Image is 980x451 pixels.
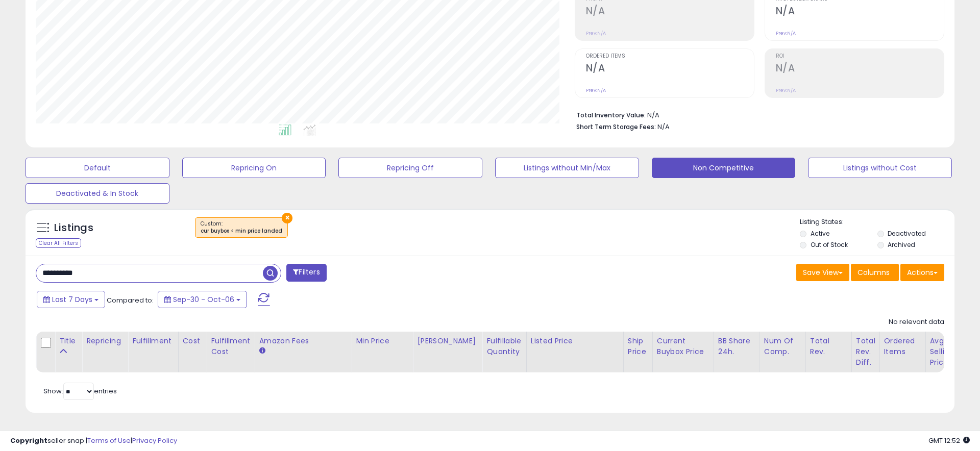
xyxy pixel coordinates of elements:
[201,228,282,235] div: cur buybox < min price landed
[811,229,829,238] label: Active
[808,158,952,178] button: Listings without Cost
[776,5,944,19] h2: N/A
[201,220,282,235] span: Custom:
[889,317,944,327] div: No relevant data
[811,240,848,249] label: Out of Stock
[857,267,890,278] span: Columns
[930,336,967,368] div: Avg Selling Price
[10,436,177,446] div: seller snap | |
[856,336,875,368] div: Total Rev. Diff.
[900,264,944,281] button: Actions
[338,158,482,178] button: Repricing Off
[54,221,93,235] h5: Listings
[884,336,921,357] div: Ordered Items
[628,336,648,357] div: Ship Price
[43,386,117,396] span: Show: entries
[173,294,234,305] span: Sep-30 - Oct-06
[486,336,522,357] div: Fulfillable Quantity
[576,122,656,131] b: Short Term Storage Fees:
[26,183,169,204] button: Deactivated & In Stock
[282,213,292,223] button: ×
[356,336,408,346] div: Min Price
[776,87,796,93] small: Prev: N/A
[59,336,78,346] div: Title
[286,264,326,282] button: Filters
[182,158,326,178] button: Repricing On
[657,336,709,357] div: Current Buybox Price
[211,336,250,357] div: Fulfillment Cost
[259,336,347,346] div: Amazon Fees
[107,295,154,305] span: Compared to:
[718,336,755,357] div: BB Share 24h.
[586,54,754,59] span: Ordered Items
[764,336,801,357] div: Num of Comp.
[10,436,47,445] strong: Copyright
[888,229,926,238] label: Deactivated
[531,336,619,346] div: Listed Price
[776,62,944,76] h2: N/A
[810,336,847,357] div: Total Rev.
[800,217,954,227] p: Listing States:
[26,158,169,178] button: Default
[259,346,265,356] small: Amazon Fees.
[52,294,92,305] span: Last 7 Days
[86,336,124,346] div: Repricing
[888,240,915,249] label: Archived
[132,436,177,445] a: Privacy Policy
[158,291,247,308] button: Sep-30 - Oct-06
[576,111,646,119] b: Total Inventory Value:
[586,5,754,19] h2: N/A
[36,238,81,248] div: Clear All Filters
[183,336,203,346] div: Cost
[132,336,174,346] div: Fulfillment
[576,108,937,120] li: N/A
[586,30,606,36] small: Prev: N/A
[657,122,670,132] span: N/A
[652,158,796,178] button: Non Competitive
[851,264,899,281] button: Columns
[796,264,849,281] button: Save View
[928,436,970,445] span: 2025-10-14 12:52 GMT
[776,30,796,36] small: Prev: N/A
[87,436,131,445] a: Terms of Use
[586,62,754,76] h2: N/A
[417,336,478,346] div: [PERSON_NAME]
[776,54,944,59] span: ROI
[37,291,105,308] button: Last 7 Days
[586,87,606,93] small: Prev: N/A
[495,158,639,178] button: Listings without Min/Max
